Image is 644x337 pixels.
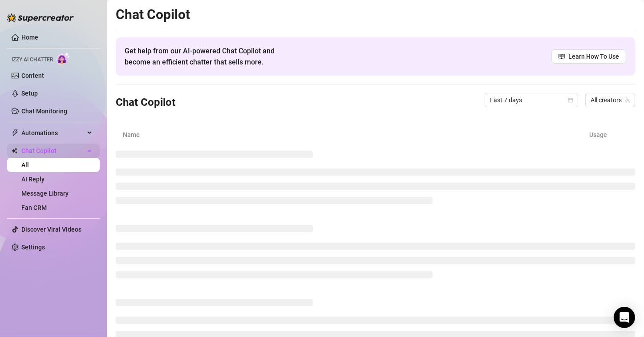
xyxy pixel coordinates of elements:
a: AI Reply [21,176,45,183]
a: Discover Viral Videos [21,226,81,233]
h3: Chat Copilot [116,96,175,110]
span: team [625,97,630,103]
a: Message Library [21,190,69,197]
article: Name [123,130,589,140]
span: Last 7 days [490,93,573,107]
a: Setup [21,90,38,97]
img: AI Chatter [57,52,70,65]
a: Settings [21,244,45,251]
h2: Chat Copilot [116,6,635,23]
span: Automations [21,126,85,140]
article: Usage [589,130,628,140]
a: Learn How To Use [551,49,626,64]
img: logo-BBDzfeDw.svg [7,13,74,22]
span: read [559,53,565,60]
a: Chat Monitoring [21,108,67,115]
a: Content [21,72,44,79]
span: All creators [591,93,630,107]
span: Get help from our AI-powered Chat Copilot and become an efficient chatter that sells more. [125,45,296,68]
span: Izzy AI Chatter [12,56,53,64]
span: thunderbolt [12,129,19,136]
span: Chat Copilot [21,144,85,158]
a: Fan CRM [21,204,47,211]
div: Open Intercom Messenger [614,307,635,328]
a: All [21,161,29,168]
img: Chat Copilot [12,148,17,154]
a: Home [21,34,38,41]
span: Learn How To Use [568,52,619,61]
span: calendar [568,97,573,103]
